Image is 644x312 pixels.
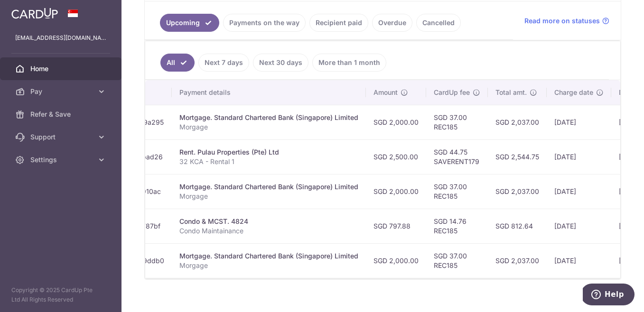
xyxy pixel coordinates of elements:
span: Settings [30,155,93,165]
span: Charge date [554,88,593,97]
td: SGD 37.00 REC185 [426,105,488,139]
a: Recipient paid [309,14,368,32]
td: SGD 797.88 [366,209,426,243]
span: Home [30,64,93,73]
a: More than 1 month [312,54,386,72]
span: Pay [30,87,93,96]
a: Read more on statuses [524,16,609,26]
p: Condo Maintainance [179,226,358,236]
p: Morgage [179,122,358,132]
a: Overdue [372,14,412,32]
div: Rent. Pulau Properties (Pte) Ltd [179,147,358,157]
p: Morgage [179,192,358,201]
td: SGD 2,037.00 [488,174,547,209]
td: [DATE] [547,209,611,243]
iframe: Opens a widget where you can find more information [583,284,635,307]
td: SGD 37.00 REC185 [426,243,488,278]
p: 32 KCA - Rental 1 [179,157,358,166]
span: Total amt. [495,88,527,97]
span: Support [30,132,93,142]
div: Mortgage. Standard Chartered Bank (Singapore) Limited [179,113,358,122]
div: Mortgage. Standard Chartered Bank (Singapore) Limited [179,251,358,261]
th: Payment details [172,80,366,105]
span: Refer & Save [30,110,93,119]
a: Upcoming [160,14,219,32]
td: SGD 2,037.00 [488,105,547,139]
a: Next 30 days [253,54,308,72]
td: SGD 812.64 [488,209,547,243]
a: Payments on the way [223,14,306,32]
td: SGD 2,500.00 [366,139,426,174]
td: [DATE] [547,105,611,139]
span: Amount [373,88,398,97]
td: SGD 37.00 REC185 [426,174,488,209]
td: SGD 2,000.00 [366,243,426,278]
p: [EMAIL_ADDRESS][DOMAIN_NAME] [15,33,106,43]
a: Next 7 days [198,54,249,72]
span: CardUp fee [434,88,470,97]
td: [DATE] [547,139,611,174]
td: SGD 14.76 REC185 [426,209,488,243]
td: SGD 2,000.00 [366,174,426,209]
img: CardUp [11,8,58,19]
a: All [160,54,195,72]
td: [DATE] [547,174,611,209]
div: Mortgage. Standard Chartered Bank (Singapore) Limited [179,182,358,192]
div: Condo & MCST. 4824 [179,217,358,226]
span: Read more on statuses [524,16,600,26]
a: Cancelled [416,14,461,32]
td: SGD 2,000.00 [366,105,426,139]
td: SGD 2,037.00 [488,243,547,278]
td: SGD 44.75 SAVERENT179 [426,139,488,174]
td: [DATE] [547,243,611,278]
td: SGD 2,544.75 [488,139,547,174]
p: Morgage [179,261,358,270]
